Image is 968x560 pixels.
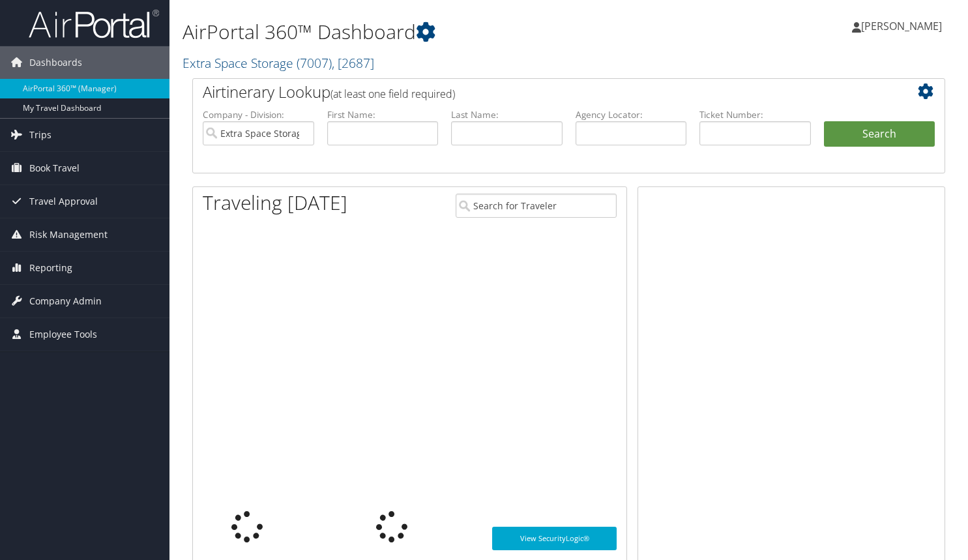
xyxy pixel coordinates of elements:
label: First Name: [327,108,439,121]
button: Search [824,121,935,147]
img: airportal-logo.png [29,8,159,39]
span: Trips [29,119,51,151]
span: Reporting [29,252,72,284]
span: Book Travel [29,152,80,184]
span: Travel Approval [29,185,98,218]
label: Last Name: [451,108,563,121]
input: Search for Traveler [456,194,617,218]
span: Company Admin [29,285,102,317]
span: (at least one field required) [330,87,455,101]
h1: Traveling [DATE] [203,189,347,216]
label: Agency Locator: [576,108,687,121]
span: Employee Tools [29,318,97,351]
span: Risk Management [29,218,108,251]
h2: Airtinerary Lookup [203,81,872,103]
span: , [ 2687 ] [332,54,374,72]
span: [PERSON_NAME] [861,19,942,33]
a: [PERSON_NAME] [852,7,955,46]
span: Dashboards [29,46,82,79]
a: View SecurityLogic® [492,527,617,550]
label: Ticket Number: [699,108,811,121]
span: ( 7007 ) [297,54,332,72]
label: Company - Division: [203,108,314,121]
a: Extra Space Storage [183,54,374,72]
h1: AirPortal 360™ Dashboard [183,18,697,46]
